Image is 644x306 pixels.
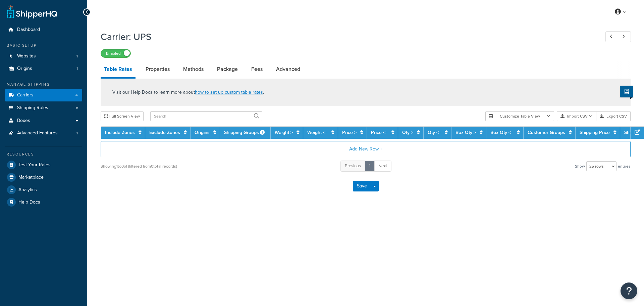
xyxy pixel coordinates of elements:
input: Search [150,111,262,121]
span: Next [378,163,387,169]
a: Methods [180,61,207,77]
a: Price > [342,129,357,136]
a: Origins1 [5,62,82,75]
span: Previous [345,163,361,169]
li: Carriers [5,89,82,101]
span: 1 [76,66,78,72]
button: Open Resource Center [621,282,637,299]
a: Help Docs [5,196,82,208]
a: 1 [365,161,375,172]
a: Box Qty > [455,129,476,136]
label: Enabled [101,49,130,57]
a: Fees [248,61,266,77]
a: Weight > [275,129,293,136]
th: Shipping Groups [220,127,271,139]
span: Test Your Rates [18,162,51,168]
a: Next Record [618,31,631,42]
span: entries [618,162,631,171]
a: Previous Record [605,31,619,42]
a: Boxes [5,115,82,127]
span: 1 [76,130,78,136]
span: Help Docs [18,200,40,205]
li: Origins [5,62,82,75]
a: Advanced [273,61,304,77]
a: Table Rates [101,61,136,79]
a: Websites1 [5,50,82,62]
a: Package [214,61,241,77]
button: Save [353,181,371,191]
h1: Carrier: UPS [101,30,593,43]
span: 4 [75,92,78,98]
a: Dashboard [5,24,82,36]
a: how to set up custom table rates [195,89,263,96]
span: Websites [17,53,36,59]
div: Basic Setup [5,43,82,48]
span: Dashboard [17,27,40,33]
a: Shipping Rules [5,102,82,114]
button: Show Help Docs [620,86,633,97]
a: Weight <= [307,129,328,136]
a: Shipping Price [580,129,610,136]
span: Show [575,162,585,171]
a: Test Your Rates [5,159,82,171]
button: Export CSV [596,111,631,121]
a: Qty > [402,129,413,136]
li: Websites [5,50,82,62]
span: 1 [76,53,78,59]
span: Shipping Rules [17,105,48,111]
p: Visit our Help Docs to learn more about . [112,89,264,96]
div: Manage Shipping [5,82,82,87]
span: Carriers [17,92,34,98]
div: Resources [5,151,82,157]
a: Marketplace [5,171,82,183]
button: Add New Row + [101,141,631,157]
button: Full Screen View [101,111,144,121]
span: Analytics [18,187,37,193]
a: Previous [340,161,365,172]
span: Advanced Features [17,130,58,136]
a: Advanced Features1 [5,127,82,139]
a: Include Zones [105,129,135,136]
a: Origins [195,129,210,136]
a: Box Qty <= [490,129,513,136]
div: Showing 1 to 0 of (filtered from 0 total records) [101,162,177,171]
li: Advanced Features [5,127,82,139]
a: Analytics [5,184,82,196]
span: Marketplace [18,175,44,180]
button: Customize Table View [485,111,554,121]
span: Origins [17,66,32,72]
a: Next [374,161,391,172]
a: Carriers4 [5,89,82,101]
a: Customer Groups [528,129,565,136]
a: Exclude Zones [149,129,180,136]
a: Properties [142,61,173,77]
span: Boxes [17,118,30,124]
a: Price <= [371,129,388,136]
a: Qty <= [428,129,441,136]
button: Import CSV [557,111,596,121]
